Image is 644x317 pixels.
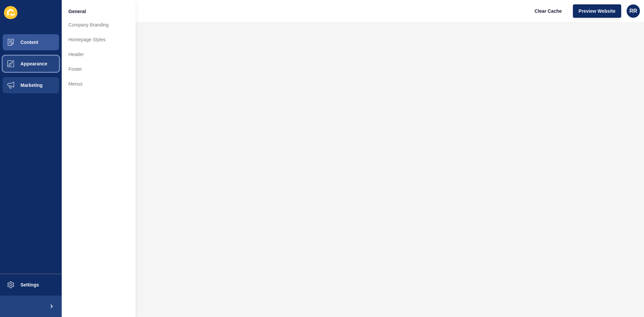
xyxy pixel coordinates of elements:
a: Footer [62,62,136,76]
span: Clear Cache [535,8,562,14]
a: Company Branding [62,17,136,32]
span: General [68,8,86,15]
a: Menus [62,76,136,91]
a: Header [62,47,136,62]
button: Preview Website [573,4,621,18]
button: Clear Cache [529,4,568,18]
span: Preview Website [579,8,615,14]
a: Homepage Styles [62,32,136,47]
span: RR [629,8,637,14]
